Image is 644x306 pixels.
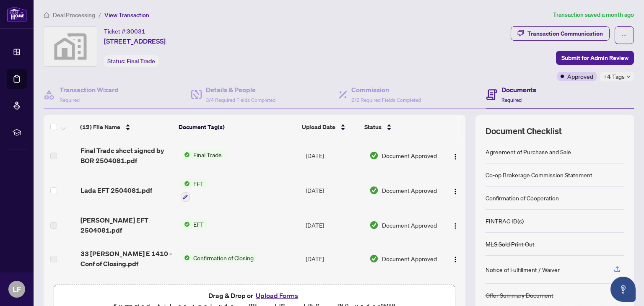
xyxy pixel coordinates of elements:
[206,97,275,103] span: 3/4 Required Fields Completed
[302,122,335,132] span: Upload Date
[486,193,559,202] div: Confirmation of Cooperation
[206,85,275,95] h4: Details & People
[127,28,145,35] span: 30031
[561,51,628,65] span: Submit for Admin Review
[369,254,379,263] img: Document Status
[104,36,166,46] span: [STREET_ADDRESS]
[452,256,459,263] img: Logo
[626,75,631,79] span: down
[361,115,437,139] th: Status
[501,97,522,103] span: Required
[603,72,625,81] span: +4 Tags
[181,253,190,262] img: Status Icon
[13,283,21,295] span: LF
[181,150,225,159] button: Status IconFinal Trade
[351,97,421,103] span: 2/2 Required Fields Completed
[452,188,459,195] img: Logo
[351,85,421,95] h4: Commission
[181,150,190,159] img: Status Icon
[99,10,101,20] li: /
[553,10,634,20] article: Transaction saved a month ago
[181,253,257,262] button: Status IconConfirmation of Closing
[449,184,462,197] button: Logo
[382,220,437,230] span: Document Approved
[44,27,97,66] img: svg%3e
[527,27,603,40] div: Transaction Communication
[80,249,174,269] span: 33 [PERSON_NAME] E 1410 - Conf of Closing.pdf
[486,170,592,179] div: Co-op Brokerage Commission Statement
[486,125,562,137] span: Document Checklist
[567,72,593,81] span: Approved
[104,55,158,67] div: Status:
[364,122,382,132] span: Status
[511,26,610,41] button: Transaction Communication
[486,290,553,300] div: Offer Summary Document
[452,153,459,160] img: Logo
[302,172,366,208] td: [DATE]
[181,220,207,229] button: Status IconEFT
[77,115,175,139] th: (19) File Name
[80,122,120,132] span: (19) File Name
[253,290,301,301] button: Upload Forms
[449,149,462,162] button: Logo
[104,26,145,36] div: Ticket #:
[382,186,437,195] span: Document Approved
[369,151,379,160] img: Document Status
[610,277,636,302] button: Open asap
[80,215,174,235] span: [PERSON_NAME] EFT 2504081.pdf
[382,151,437,160] span: Document Approved
[190,253,257,262] span: Confirmation of Closing
[53,11,95,19] span: Deal Processing
[299,115,361,139] th: Upload Date
[190,150,225,159] span: Final Trade
[452,223,459,229] img: Logo
[181,179,207,202] button: Status IconEFT
[60,85,119,95] h4: Transaction Wizard
[486,216,524,226] div: FINTRAC ID(s)
[369,186,379,195] img: Document Status
[302,139,366,172] td: [DATE]
[127,57,155,65] span: Final Trade
[369,220,379,230] img: Document Status
[302,208,366,242] td: [DATE]
[181,179,190,188] img: Status Icon
[181,220,190,229] img: Status Icon
[80,185,152,195] span: Lada EFT 2504081.pdf
[190,220,207,229] span: EFT
[190,179,207,188] span: EFT
[621,32,627,38] span: ellipsis
[501,85,536,95] h4: Documents
[382,254,437,263] span: Document Approved
[104,11,149,19] span: View Transaction
[60,97,80,103] span: Required
[175,115,299,139] th: Document Tag(s)
[449,218,462,232] button: Logo
[302,242,366,275] td: [DATE]
[80,145,174,166] span: Final Trade sheet signed by BOR 2504081.pdf
[449,252,462,265] button: Logo
[486,147,571,156] div: Agreement of Purchase and Sale
[44,12,49,18] span: home
[7,6,27,22] img: logo
[556,51,634,65] button: Submit for Admin Review
[486,265,560,274] div: Notice of Fulfillment / Waiver
[486,239,535,249] div: MLS Sold Print Out
[208,290,301,301] span: Drag & Drop or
